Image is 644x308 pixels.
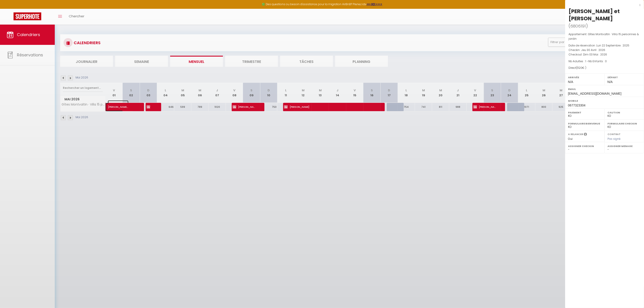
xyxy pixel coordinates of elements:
span: ( ) [568,23,588,29]
span: ( € ) [576,66,586,70]
label: Contrat [607,132,621,135]
label: Départ [607,75,641,80]
label: Formulaire Bienvenue [568,121,602,126]
label: Arrivée [568,75,602,80]
label: Email [568,87,641,91]
div: [PERSON_NAME] et [PERSON_NAME] [568,8,641,22]
label: Formulaire Checkin [607,121,641,126]
span: Gîtes Montvaltin · Villa 15 personnes & jardin [568,32,639,41]
div: x [565,2,641,8]
label: Paiement [568,110,602,115]
span: 0677323304 [568,103,586,107]
span: Nb Enfants : 0 [588,59,607,63]
p: Checkout : [568,52,641,57]
span: N/A [568,80,573,84]
span: Pas signé [607,137,621,141]
label: Assigner Checkin [568,144,602,148]
span: 1120 [577,66,582,70]
label: Mobile [568,99,641,103]
p: Appartement : [568,32,641,41]
p: Checkin : [568,48,641,52]
div: Direct [568,66,641,70]
span: N/A [607,80,613,84]
span: Nb Adultes : 1 - [568,59,607,63]
label: Assigner Menage [607,144,641,148]
span: 6806191 [570,23,586,29]
p: Date de réservation : [568,43,641,48]
span: Dim 03 Mai . 2026 [583,53,607,56]
i: Sélectionner OUI si vous souhaiter envoyer les séquences de messages post-checkout [584,132,587,137]
span: Jeu 30 Avril . 2026 [581,48,605,52]
span: [EMAIL_ADDRESS][DOMAIN_NAME] [568,92,621,95]
label: Caution [607,110,641,115]
label: A relancer [568,132,583,136]
span: Lun 22 Septembre . 2025 [596,44,629,47]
